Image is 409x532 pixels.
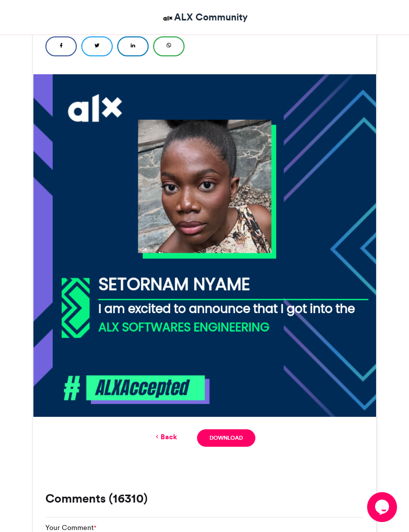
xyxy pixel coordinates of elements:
[45,493,364,505] h3: Comments (16310)
[162,12,174,24] img: ALX Community
[154,432,177,442] a: Back
[367,492,399,522] iframe: chat widget
[33,74,376,417] img: Entry download
[162,10,248,24] a: ALX Community
[197,429,255,447] a: Download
